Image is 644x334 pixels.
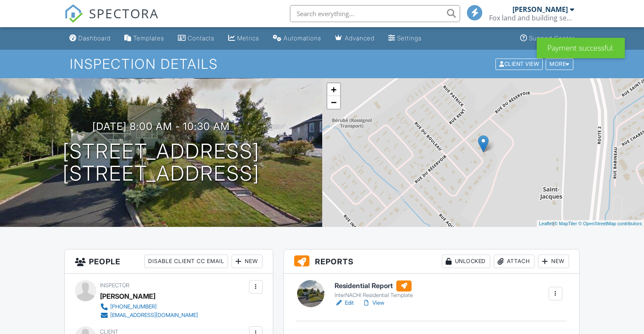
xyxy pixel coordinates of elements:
a: Automations (Basic) [269,31,325,46]
div: Attach [494,255,535,268]
div: Payment successful. [537,38,625,58]
div: [PHONE_NUMBER] [110,303,157,310]
div: Settings [397,34,422,42]
a: Advanced [332,31,378,46]
div: Client View [495,58,543,70]
a: Leaflet [539,221,553,226]
a: SPECTORA [64,11,159,29]
div: Disable Client CC Email [144,255,228,268]
div: [PERSON_NAME] [512,5,568,14]
a: [EMAIL_ADDRESS][DOMAIN_NAME] [100,311,198,320]
a: © MapTiler [554,221,577,226]
h3: People [65,249,272,274]
a: Contacts [175,31,218,46]
div: Contacts [188,34,215,42]
input: Search everything... [290,5,460,22]
a: Dashboard [66,31,114,46]
a: [PHONE_NUMBER] [100,303,198,311]
div: Dashboard [78,34,111,42]
div: New [232,255,263,268]
span: Inspector [100,282,129,289]
div: | [537,220,644,227]
a: Edit [335,299,354,307]
div: Advanced [345,34,375,42]
img: The Best Home Inspection Software - Spectora [64,4,83,23]
div: Support Center [529,34,575,42]
div: [PERSON_NAME] [100,290,155,303]
a: © OpenStreetMap contributors [578,221,642,226]
div: Unlocked [442,255,490,268]
a: Client View [495,60,545,67]
h1: Inspection Details [70,57,574,71]
div: Fox land and building services [489,14,574,22]
div: Automations [283,34,321,42]
h3: [DATE] 8:00 am - 10:30 am [92,121,230,132]
a: Zoom out [327,96,340,109]
a: Templates [121,31,168,46]
a: View [362,299,384,307]
a: Zoom in [327,83,340,96]
a: Settings [385,31,425,46]
span: SPECTORA [89,4,159,22]
div: More [546,58,573,70]
div: New [538,255,569,268]
a: Support Center [517,31,578,46]
div: Templates [133,34,164,42]
a: Residential Report InterNACHI Residential Template [335,280,413,299]
a: Metrics [225,31,263,46]
h1: [STREET_ADDRESS] [STREET_ADDRESS] [63,140,260,185]
div: [EMAIL_ADDRESS][DOMAIN_NAME] [110,312,198,319]
h6: Residential Report [335,280,413,292]
div: InterNACHI Residential Template [335,292,413,299]
div: Metrics [237,34,259,42]
h3: Reports [284,249,579,274]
